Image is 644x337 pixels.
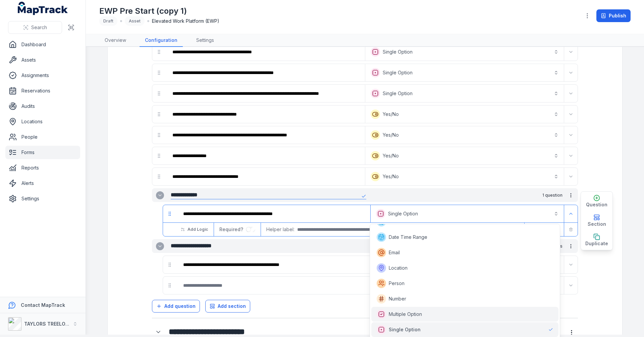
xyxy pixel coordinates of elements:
span: Person [389,280,405,287]
span: Date Time Range [389,234,427,241]
button: Single Option [372,206,562,221]
span: Number [389,295,406,302]
span: Multiple Option [389,311,422,318]
span: Single Option [389,326,421,333]
span: Location [389,265,408,271]
span: Email [389,249,400,256]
